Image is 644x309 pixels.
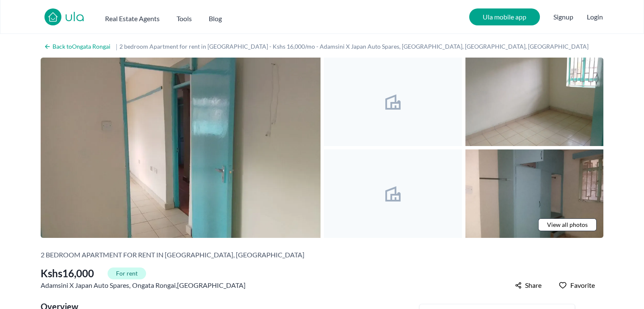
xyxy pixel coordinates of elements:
[132,280,176,290] a: Ongata Rongai
[41,58,321,238] img: 2 bedroom Apartment for rent in Ongata Rongai - Kshs 16,000/mo - Adamsini X Japan Auto Spares, On...
[105,14,160,24] h2: Real Estate Agents
[116,41,118,52] span: |
[105,10,239,24] nav: Main
[41,41,114,52] a: Back toOngata Rongai
[209,10,222,24] a: Blog
[538,218,597,231] a: View all photos
[324,58,462,146] img: 2 bedroom Apartment for rent in Ongata Rongai - Kshs 16,000/mo - Adamsini X Japan Auto Spares, On...
[119,42,597,51] h1: 2 bedroom Apartment for rent in [GEOGRAPHIC_DATA] - Kshs 16,000/mo - Adamsini X Japan Auto Spares...
[41,280,246,290] span: Adamsini X Japan Auto Spares , , [GEOGRAPHIC_DATA]
[108,268,146,279] span: For rent
[41,250,304,260] h2: 2 bedroom Apartment for rent in [GEOGRAPHIC_DATA], [GEOGRAPHIC_DATA]
[209,14,222,24] h2: Blog
[177,10,192,24] button: Tools
[469,8,540,25] a: Ula mobile app
[553,8,573,25] span: Signup
[525,280,542,290] span: Share
[465,58,603,146] img: 2 bedroom Apartment for rent in Ongata Rongai - Kshs 16,000/mo - Adamsini X Japan Auto Spares, On...
[65,10,85,25] a: ula
[41,267,94,280] span: Kshs 16,000
[324,149,462,238] img: 2 bedroom Apartment for rent in Ongata Rongai - Kshs 16,000/mo - Adamsini X Japan Auto Spares, On...
[53,42,111,51] h2: Back to Ongata Rongai
[547,221,588,229] span: View all photos
[105,10,160,24] button: Real Estate Agents
[570,280,595,290] span: Favorite
[177,14,192,24] h2: Tools
[465,149,603,238] img: 2 bedroom Apartment for rent in Ongata Rongai - Kshs 16,000/mo - Adamsini X Japan Auto Spares, On...
[587,12,603,22] button: Login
